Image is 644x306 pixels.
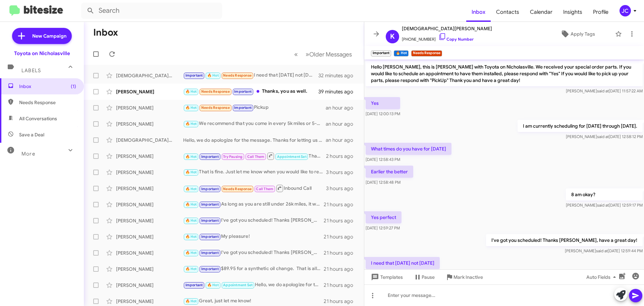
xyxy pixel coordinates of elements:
span: 🔥 Hot [185,202,197,207]
button: Next [302,47,356,61]
a: Insights [558,2,588,22]
div: [PERSON_NAME] [116,266,183,272]
span: Appointment Set [223,283,253,287]
div: My pleasure! [183,233,324,241]
span: Important [201,187,219,191]
span: [PERSON_NAME] [DATE] 12:59:17 PM [566,203,643,208]
div: 32 minutes ago [318,72,359,79]
span: said at [596,248,608,253]
span: All Conversations [19,115,57,122]
span: Call Them [256,187,273,191]
div: I need that [DATE] not [DATE] [183,72,318,79]
div: Pickup [183,104,326,112]
a: Profile [588,2,614,22]
span: Important [201,155,219,159]
div: 3 hours ago [326,185,359,192]
button: Templates [364,271,408,283]
input: Search [81,3,222,19]
p: I need that [DATE] not [DATE] [366,257,440,269]
div: 21 hours ago [324,298,359,305]
div: As long as you are still under 26k miles, it will be free. [183,201,324,208]
div: [PERSON_NAME] [116,153,183,160]
span: 🔥 Hot [185,234,197,239]
small: 🔥 Hot [394,50,408,56]
span: [PERSON_NAME] [DATE] 12:59:44 PM [565,248,643,253]
button: Pause [408,271,440,283]
span: Save a Deal [19,131,44,138]
div: [PERSON_NAME] [116,282,183,289]
p: Yes perfect [366,211,401,223]
span: 🔥 Hot [207,283,219,287]
div: [DEMOGRAPHIC_DATA][PERSON_NAME] [116,72,183,79]
span: Needs Response [223,73,252,78]
span: Labels [21,68,41,74]
nav: Page navigation example [290,47,356,61]
span: Appointment Set [277,155,307,159]
span: 🔥 Hot [185,105,197,110]
span: Important [201,251,219,255]
div: Toyota on Nicholasville [14,50,70,57]
div: [PERSON_NAME] [116,104,183,111]
button: JC [614,5,637,16]
div: [PERSON_NAME] [116,250,183,256]
span: 🔥 Hot [185,155,197,159]
p: What times do you have for [DATE] [366,143,451,155]
div: [PERSON_NAME] [116,169,183,176]
span: Important [185,73,203,78]
div: 21 hours ago [324,266,359,272]
div: We recommend that you come in every 5k miles or 5-6 months. Whichever one you hit first. [183,120,326,128]
span: 🔥 Hot [185,89,197,94]
span: (1) [71,83,76,90]
div: 3 hours ago [326,169,359,176]
span: Important [234,89,252,94]
span: Important [201,202,219,207]
div: 21 hours ago [324,250,359,256]
span: 🔥 Hot [185,218,197,223]
span: Important [185,283,203,287]
span: Important [201,234,219,239]
span: Pause [422,271,435,283]
span: 🔥 Hot [185,170,197,174]
a: Calendar [525,2,558,22]
button: Auto Fields [581,271,624,283]
span: Important [201,218,219,223]
div: [PERSON_NAME] [116,121,183,127]
span: 🔥 Hot [185,187,197,191]
span: Needs Response [201,105,230,110]
span: More [21,151,35,157]
small: Needs Response [411,50,442,56]
p: I've got you scheduled! Thanks [PERSON_NAME], have a great day! [486,234,643,246]
div: [PERSON_NAME] [116,217,183,224]
p: 8 am okay? [566,188,643,201]
button: Previous [290,47,302,61]
span: [DATE] 12:58:48 PM [366,180,400,185]
div: $89.95 for a synthetic oil change. That is all that is due at this time. [183,265,324,273]
span: 🔥 Hot [185,267,197,271]
span: Inbox [19,83,76,90]
span: Needs Response [223,187,252,191]
span: Call Them [247,155,265,159]
div: [PERSON_NAME] [116,298,183,305]
span: Mark Inactive [453,271,483,283]
span: Needs Response [201,89,230,94]
span: « [294,50,298,58]
span: said at [597,203,609,208]
div: [DEMOGRAPHIC_DATA][PERSON_NAME] [116,137,183,143]
div: [PERSON_NAME] [116,201,183,208]
div: I've got you scheduled! Thanks [PERSON_NAME], have a great day! [183,217,324,224]
a: Inbox [466,2,491,22]
h1: Inbox [93,27,118,38]
div: JC [620,5,631,16]
span: 🔥 Hot [185,299,197,303]
a: Contacts [491,2,525,22]
span: [PERSON_NAME] [DATE] 11:57:22 AM [566,88,643,93]
span: Important [201,267,219,271]
span: [DATE] 12:59:27 PM [366,225,400,230]
span: [DATE] 12:00:13 PM [366,111,400,116]
p: Hello [PERSON_NAME], this is [PERSON_NAME] with Toyota on Nicholasville. We received your special... [366,61,643,86]
span: New Campaign [32,33,66,39]
span: [PHONE_NUMBER] [402,33,492,43]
